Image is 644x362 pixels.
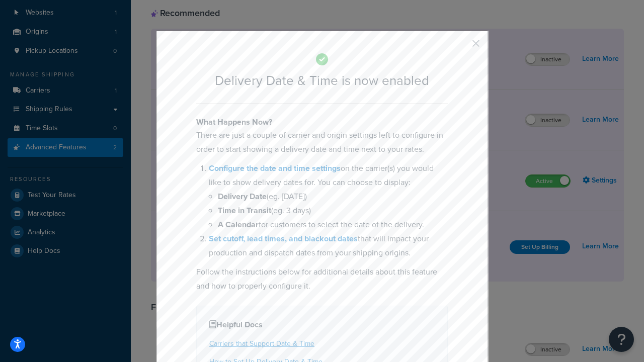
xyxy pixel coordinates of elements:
[209,161,448,232] li: on the carrier(s) you would like to show delivery dates for. You can choose to display:
[218,218,448,232] li: for customers to select the date of the delivery.
[218,205,271,216] b: Time in Transit
[218,204,448,218] li: (eg. 3 days)
[209,338,314,349] a: Carriers that Support Date & Time
[218,190,448,204] li: (eg. [DATE])
[196,128,448,156] p: There are just a couple of carrier and origin settings left to configure in order to start showin...
[209,319,435,331] h4: Helpful Docs
[209,162,341,174] a: Configure the date and time settings
[196,265,448,293] p: Follow the instructions below for additional details about this feature and how to properly confi...
[218,191,267,202] b: Delivery Date
[196,73,448,88] h2: Delivery Date & Time is now enabled
[209,233,358,244] a: Set cutoff, lead times, and blackout dates
[196,116,448,128] h4: What Happens Now?
[218,219,259,230] b: A Calendar
[209,232,448,260] li: that will impact your production and dispatch dates from your shipping origins.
